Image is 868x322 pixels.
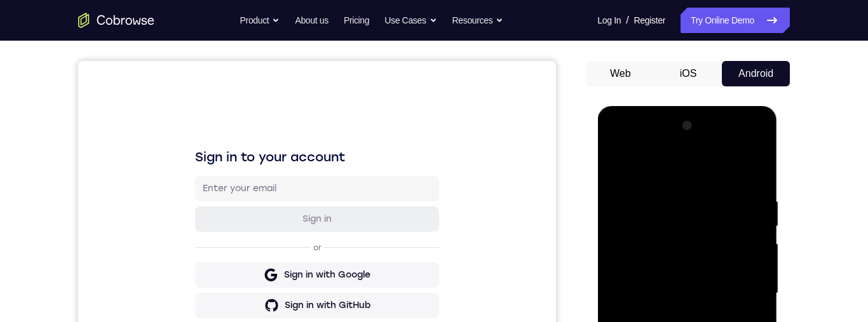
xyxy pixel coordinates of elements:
[240,8,280,33] button: Product
[597,8,621,33] a: Log In
[722,61,790,86] button: Android
[452,8,504,33] button: Resources
[201,269,297,281] div: Sign in with Intercom
[207,238,292,251] div: Sign in with GitHub
[634,8,665,33] a: Register
[587,61,654,86] button: Web
[206,208,292,220] div: Sign in with Google
[117,262,361,288] button: Sign in with Intercom
[117,87,361,105] h1: Sign in to your account
[78,13,154,28] a: Go to the home page
[384,8,437,33] button: Use Cases
[344,8,369,33] a: Pricing
[295,8,328,33] a: About us
[681,8,790,33] a: Try Online Demo
[117,232,361,257] button: Sign in with GitHub
[626,13,628,28] span: /
[125,121,353,134] input: Enter your email
[117,293,361,318] button: Sign in with Zendesk
[233,182,246,192] p: or
[203,299,296,312] div: Sign in with Zendesk
[654,61,722,86] button: iOS
[117,201,361,227] button: Sign in with Google
[117,145,361,171] button: Sign in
